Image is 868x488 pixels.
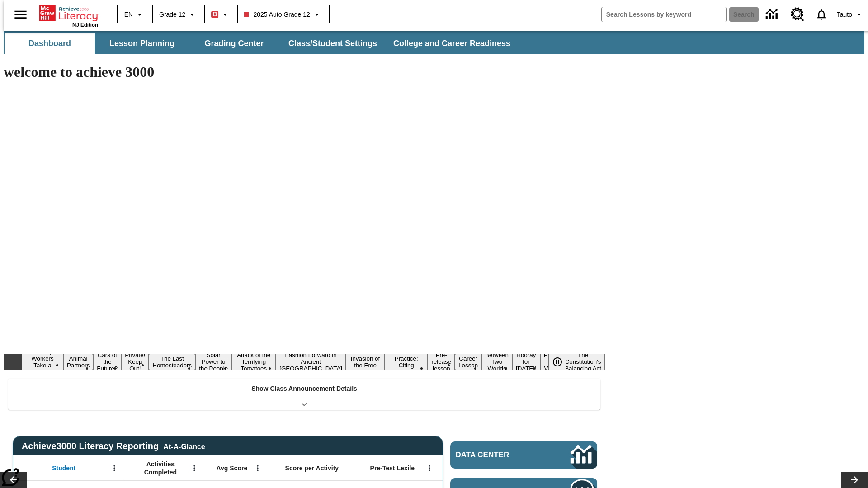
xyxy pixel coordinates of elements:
span: Student [52,464,75,472]
a: Data Center [760,2,785,27]
button: Open Menu [251,461,264,475]
span: B [212,9,217,20]
button: Open Menu [108,461,121,475]
button: Open Menu [423,461,436,475]
button: Lesson carousel, Next [841,472,868,488]
span: NJ Edition [72,22,98,28]
button: Slide 16 The Constitution's Balancing Act [561,350,605,373]
button: Profile/Settings [833,6,868,23]
button: Slide 11 Pre-release lesson [428,350,455,373]
a: Resource Center, Will open in new tab [785,2,810,27]
button: Language: EN, Select a language [120,6,149,23]
span: Score per Activity [285,464,339,472]
h1: welcome to achieve 3000 [4,64,605,80]
button: Class: 2025 Auto Grade 12, Select your class [241,6,325,23]
span: Pre-Test Lexile [370,464,415,472]
span: Achieve3000 Literacy Reporting [22,441,205,451]
button: Slide 7 Attack of the Terrifying Tomatoes [231,350,276,373]
div: Pause [548,354,576,370]
button: Slide 5 The Last Homesteaders [149,354,195,370]
p: Show Class Announcement Details [251,384,357,394]
button: Slide 15 Point of View [540,350,561,373]
button: Slide 8 Fashion Forward in Ancient Rome [276,350,346,373]
button: College and Career Readiness [386,33,518,54]
button: Slide 12 Career Lesson [455,354,481,370]
button: Open side menu [7,1,34,28]
span: Tauto [837,10,852,19]
button: Lesson Planning [97,33,187,54]
span: EN [124,10,133,19]
input: search field [602,7,726,22]
button: Class/Student Settings [281,33,384,54]
a: Data Center [450,441,597,469]
button: Grade: Grade 12, Select a grade [156,6,201,23]
button: Boost Class color is red. Change class color [208,6,234,23]
span: Grade 12 [159,10,185,19]
a: Home [39,4,98,22]
button: Slide 9 The Invasion of the Free CD [346,347,385,377]
a: Notifications [810,3,833,26]
div: SubNavbar [4,33,519,54]
button: Open Menu [188,461,201,475]
button: Pause [548,354,566,370]
button: Slide 6 Solar Power to the People [195,350,231,373]
div: SubNavbar [4,31,864,54]
button: Slide 14 Hooray for Constitution Day! [512,350,540,373]
span: Activities Completed [131,460,190,476]
div: Home [39,3,98,28]
button: Slide 2 Animal Partners [63,354,93,370]
button: Slide 13 Between Two Worlds [481,350,512,373]
button: Slide 1 Labor Day: Workers Take a Stand [22,347,63,377]
button: Dashboard [5,33,95,54]
button: Slide 10 Mixed Practice: Citing Evidence [385,347,428,377]
div: Show Class Announcement Details [8,379,600,410]
span: Avg Score [216,464,247,472]
button: Slide 3 Cars of the Future? [93,350,121,373]
span: 2025 Auto Grade 12 [244,10,310,19]
span: Data Center [456,450,540,460]
button: Grading Center [189,33,279,54]
div: At-A-Glance [163,441,205,451]
button: Slide 4 Private! Keep Out! [121,350,149,373]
